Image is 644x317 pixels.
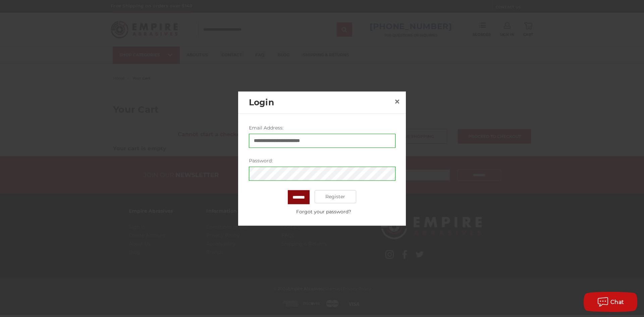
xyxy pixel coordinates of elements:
h2: Login [249,96,392,109]
span: × [394,95,400,108]
button: Chat [584,292,637,312]
a: Close [392,96,402,107]
label: Password: [249,157,395,164]
a: Forgot your password? [252,208,395,215]
a: Register [315,190,357,203]
span: Chat [610,299,624,305]
label: Email Address: [249,124,395,131]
